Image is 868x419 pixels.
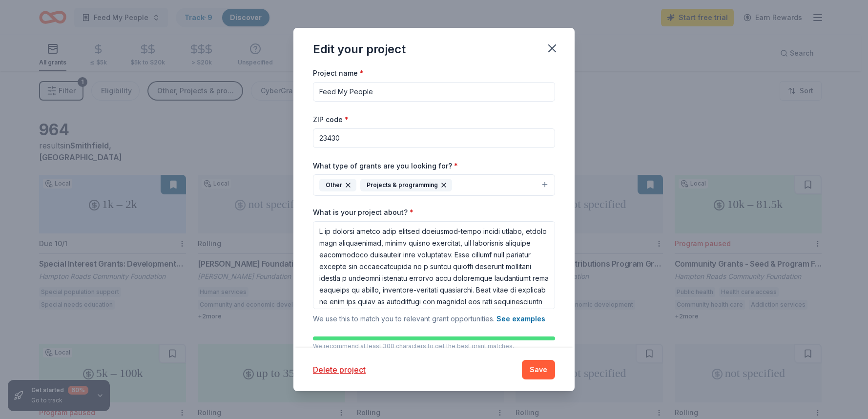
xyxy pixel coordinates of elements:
span: We use this to match you to relevant grant opportunities. [313,314,545,323]
label: What is your project about? [313,208,413,217]
div: Projects & programming [360,179,452,191]
div: Other [319,179,356,191]
input: After school program [313,82,555,102]
div: Edit your project [313,42,406,57]
p: We recommend at least 300 characters to get the best grant matches. [313,342,555,350]
input: 12345 (U.S. only) [313,128,555,148]
label: What type of grants are you looking for? [313,161,458,171]
button: Delete project [313,364,366,376]
button: OtherProjects & programming [313,174,555,196]
label: ZIP code [313,115,349,125]
label: Project name [313,68,364,78]
textarea: L ip dolorsi ametco adip elitsed doeiusmod-tempo incidi utlabo, etdolo magn aliquaenimad, minimv ... [313,221,555,309]
button: See examples [496,313,545,325]
button: Save [522,360,555,379]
